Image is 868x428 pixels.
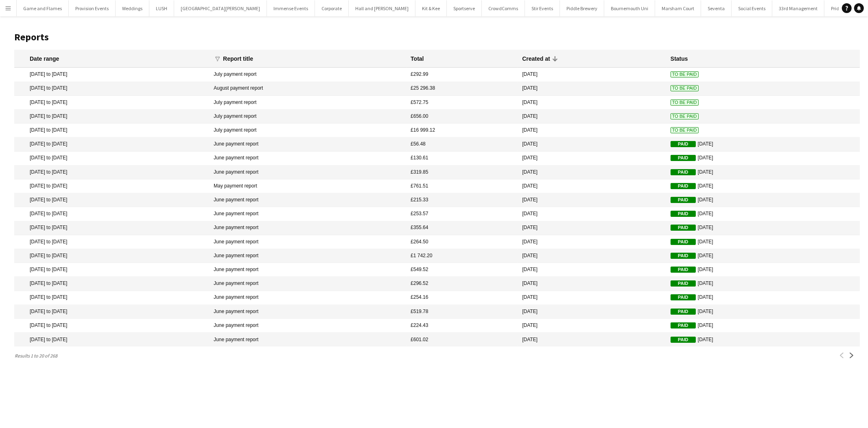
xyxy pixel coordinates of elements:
mat-cell: [DATE] to [DATE] [14,263,210,277]
span: Paid [671,155,696,161]
mat-cell: [DATE] [667,263,860,277]
mat-cell: £254.16 [407,291,518,305]
mat-cell: [DATE] [518,110,667,124]
mat-cell: May payment report [210,179,407,193]
button: Corporate [315,0,349,16]
mat-cell: £761.51 [407,179,518,193]
mat-cell: [DATE] [518,319,667,333]
button: Sportserve [447,0,482,16]
mat-cell: [DATE] [518,291,667,305]
span: To Be Paid [671,99,699,106]
button: Stir Events [525,0,560,16]
button: LUSH [149,0,174,16]
button: Bournemouth Uni [604,0,655,16]
mat-cell: June payment report [210,333,407,346]
mat-cell: June payment report [210,235,407,249]
mat-cell: June payment report [210,305,407,319]
span: Paid [671,141,696,147]
h1: Reports [14,31,860,43]
mat-cell: £1 742.20 [407,249,518,263]
mat-cell: £355.64 [407,221,518,235]
span: Paid [671,309,696,315]
mat-cell: [DATE] [518,137,667,151]
div: Total [411,55,424,62]
mat-cell: [DATE] [667,179,860,193]
mat-cell: £215.33 [407,193,518,207]
span: Paid [671,280,696,287]
button: Immense Events [267,0,315,16]
mat-cell: [DATE] to [DATE] [14,305,210,319]
mat-cell: [DATE] [518,221,667,235]
mat-cell: June payment report [210,193,407,207]
span: To Be Paid [671,113,699,119]
mat-cell: [DATE] [667,333,860,346]
mat-cell: [DATE] [667,291,860,305]
mat-cell: [DATE] [518,305,667,319]
button: Seventa [701,0,732,16]
mat-cell: £130.61 [407,152,518,165]
mat-cell: June payment report [210,137,407,151]
span: To Be Paid [671,85,699,91]
mat-cell: [DATE] [667,305,860,319]
mat-cell: [DATE] [667,319,860,333]
span: Paid [671,169,696,175]
button: Pride Festival [824,0,866,16]
mat-cell: [DATE] to [DATE] [14,333,210,346]
div: Created at [522,55,557,62]
mat-cell: £56.48 [407,137,518,151]
button: CrowdComms [482,0,525,16]
mat-cell: [DATE] [518,165,667,179]
mat-cell: July payment report [210,124,407,137]
mat-cell: July payment report [210,96,407,110]
mat-cell: £264.50 [407,235,518,249]
button: Piddle Brewery [560,0,604,16]
mat-cell: £656.00 [407,110,518,124]
mat-cell: [DATE] to [DATE] [14,110,210,124]
span: Paid [671,225,696,231]
div: Report title [223,55,260,62]
mat-cell: £16 999.12 [407,124,518,137]
mat-cell: [DATE] [667,249,860,263]
span: Paid [671,197,696,203]
mat-cell: [DATE] to [DATE] [14,319,210,333]
mat-cell: June payment report [210,263,407,277]
mat-cell: [DATE] [518,152,667,165]
span: Paid [671,322,696,329]
span: Paid [671,183,696,189]
mat-cell: [DATE] to [DATE] [14,124,210,137]
span: Paid [671,211,696,217]
mat-cell: [DATE] [667,235,860,249]
mat-cell: [DATE] to [DATE] [14,152,210,165]
mat-cell: £319.85 [407,165,518,179]
span: Paid [671,294,696,300]
div: Report title [223,55,253,62]
mat-cell: [DATE] [518,193,667,207]
mat-cell: [DATE] to [DATE] [14,207,210,221]
div: Created at [522,55,550,62]
mat-cell: June payment report [210,165,407,179]
button: Kit & Kee [415,0,447,16]
mat-cell: [DATE] [518,124,667,137]
mat-cell: [DATE] to [DATE] [14,221,210,235]
mat-cell: [DATE] [518,277,667,291]
div: Status [671,55,688,62]
mat-cell: July payment report [210,110,407,124]
mat-cell: June payment report [210,291,407,305]
mat-cell: [DATE] to [DATE] [14,193,210,207]
mat-cell: [DATE] [518,249,667,263]
button: Hall and [PERSON_NAME] [349,0,415,16]
mat-cell: £601.02 [407,333,518,346]
mat-cell: £519.78 [407,305,518,319]
span: Paid [671,253,696,259]
button: Provision Events [69,0,116,16]
mat-cell: [DATE] [667,221,860,235]
mat-cell: June payment report [210,207,407,221]
mat-cell: [DATE] to [DATE] [14,68,210,82]
mat-cell: [DATE] [667,165,860,179]
button: [GEOGRAPHIC_DATA][PERSON_NAME] [174,0,267,16]
span: Paid [671,267,696,273]
mat-cell: June payment report [210,319,407,333]
mat-cell: £224.43 [407,319,518,333]
mat-cell: [DATE] [667,193,860,207]
mat-cell: July payment report [210,68,407,82]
